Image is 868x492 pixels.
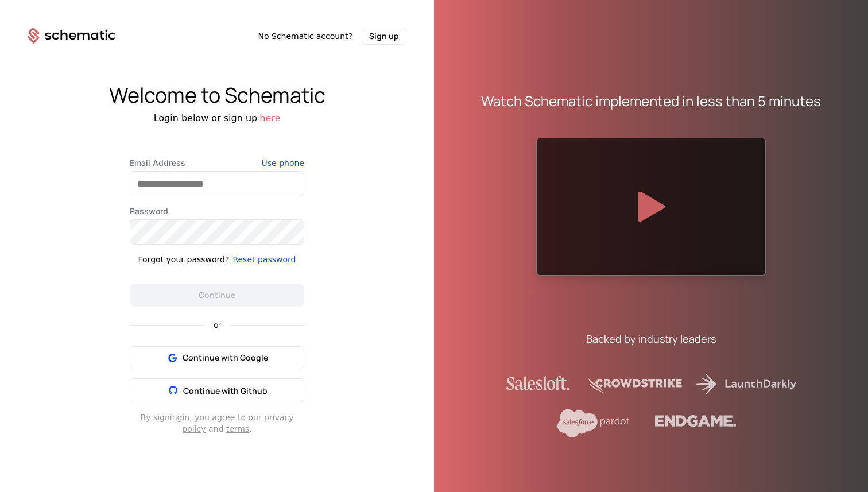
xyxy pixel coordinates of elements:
span: Continue with Google [183,352,268,363]
label: Password [130,206,304,217]
button: Continue with Github [130,378,304,402]
button: Continue with Google [130,346,304,369]
a: terms [226,424,250,433]
button: here [259,111,280,125]
div: Forgot your password? [138,254,230,265]
button: Continue [130,284,304,307]
a: policy [182,424,206,433]
button: Sign up [362,28,406,45]
label: Email Address [130,157,304,169]
span: Continue with Github [183,385,268,396]
button: Reset password [232,254,296,265]
span: No Schematic account? [258,30,352,42]
span: or [204,321,230,329]
div: Watch Schematic implemented in less than 5 minutes [481,92,821,110]
div: By signing in , you agree to our privacy and . [130,412,304,435]
div: Backed by industry leaders [586,331,716,347]
button: Use phone [262,157,304,169]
